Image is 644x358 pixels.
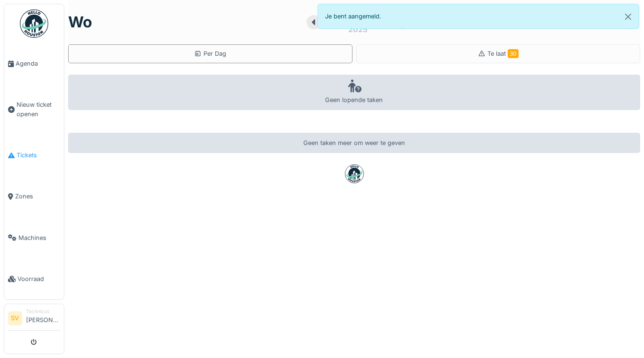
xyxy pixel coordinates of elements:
a: Tickets [4,135,64,176]
span: Zones [15,192,60,201]
a: Voorraad [4,258,64,299]
div: Geen taken meer om weer te geven [68,133,640,153]
span: Machines [18,233,60,242]
h1: wo [68,13,92,31]
a: Nieuw ticket openen [4,84,64,135]
li: [PERSON_NAME] [26,308,60,328]
li: SV [8,311,22,325]
a: Agenda [4,43,64,84]
div: Je bent aangemeld. [318,4,640,29]
span: Voorraad [18,274,60,283]
span: Nieuw ticket openen [17,100,60,118]
button: Close [618,4,639,29]
span: Tickets [17,151,60,160]
a: Machines [4,217,64,258]
div: Technicus [26,308,60,315]
span: Te laat [487,50,519,57]
span: 30 [508,49,519,58]
a: Zones [4,176,64,217]
span: Agenda [16,59,60,68]
a: SV Technicus[PERSON_NAME] [8,308,60,331]
img: badge-BVDL4wpA.svg [345,164,364,183]
div: Per Dag [194,49,226,58]
div: 2025 [349,24,368,35]
img: Badge_color-CXgf-gQk.svg [20,9,48,38]
div: Geen lopende taken [68,75,640,110]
